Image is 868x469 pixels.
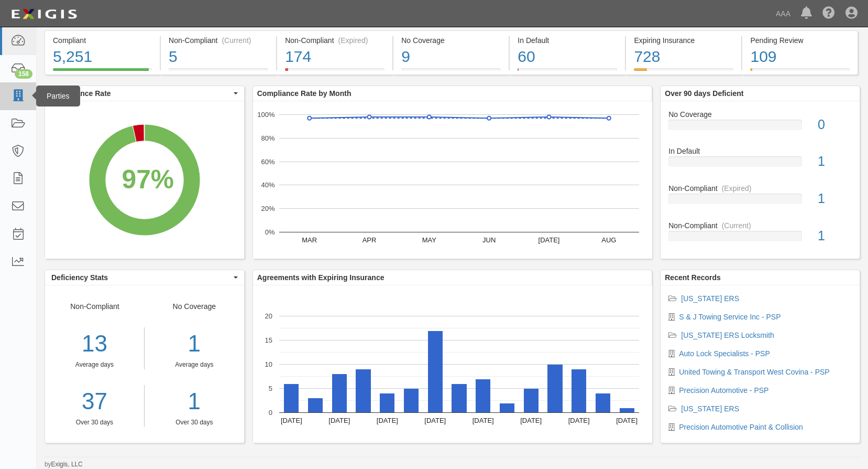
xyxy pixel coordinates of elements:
[265,336,272,344] text: 15
[45,460,83,469] small: by
[722,220,751,231] div: (Current)
[152,327,236,360] div: 1
[679,313,781,321] a: S & J Towing Service Inc - PSP
[269,409,272,417] text: 0
[285,35,384,46] div: Non-Compliant (Expired)
[668,146,852,183] a: In Default1
[601,236,616,244] text: AUG
[661,183,860,194] div: Non-Compliant
[51,88,231,99] span: Compliance Rate
[161,68,276,77] a: Non-Compliant(Current)5
[53,35,152,46] div: Compliant
[424,417,446,424] text: [DATE]
[45,301,145,427] div: Non-Compliant
[510,68,625,77] a: In Default60
[45,68,160,77] a: Compliant5,251
[281,417,302,424] text: [DATE]
[626,68,741,77] a: Expiring Insurance728
[742,68,858,77] a: Pending Review109
[634,46,733,68] div: 728
[634,35,733,46] div: Expiring Insurance
[661,109,860,120] div: No Coverage
[681,331,774,339] a: [US_STATE] ERS Locksmith
[257,89,351,98] b: Compliance Rate by Month
[668,220,852,250] a: Non-Compliant(Current)1
[152,385,236,418] a: 1
[668,109,852,146] a: No Coverage0
[661,146,860,156] div: In Default
[285,46,384,68] div: 174
[269,385,272,392] text: 5
[169,35,268,46] div: Non-Compliant (Current)
[302,236,317,244] text: MAR
[681,404,739,413] a: [US_STATE] ERS
[750,46,849,68] div: 109
[679,349,770,358] a: Auto Lock Specialists - PSP
[810,115,860,134] div: 0
[45,418,144,427] div: Over 30 days
[518,35,617,46] div: In Default
[265,360,272,368] text: 10
[53,46,152,68] div: 5,251
[750,35,849,46] div: Pending Review
[473,417,494,424] text: [DATE]
[679,423,803,431] a: Precision Automotive Paint & Collision
[145,301,244,427] div: No Coverage
[45,360,144,369] div: Average days
[261,205,274,212] text: 20%
[810,152,860,171] div: 1
[482,236,496,244] text: JUN
[265,312,272,320] text: 20
[257,111,275,119] text: 100%
[401,35,501,46] div: No Coverage
[122,161,174,198] div: 97%
[45,327,144,360] div: 13
[338,35,368,46] div: (Expired)
[401,46,501,68] div: 9
[679,386,768,395] a: Precision Automotive - PSP
[665,89,743,98] b: Over 90 days Deficient
[616,417,638,424] text: [DATE]
[51,461,83,468] a: Exigis, LLC
[36,86,80,106] div: Parties
[253,101,652,259] svg: A chart.
[822,7,835,20] i: Help Center - Complianz
[393,68,509,77] a: No Coverage9
[362,236,376,244] text: APR
[253,285,652,443] svg: A chart.
[722,183,752,194] div: (Expired)
[277,68,392,77] a: Non-Compliant(Expired)174
[518,46,617,68] div: 60
[328,417,350,424] text: [DATE]
[538,236,559,244] text: [DATE]
[45,101,244,259] svg: A chart.
[265,228,274,236] text: 0%
[668,183,852,220] a: Non-Compliant(Expired)1
[261,181,274,189] text: 40%
[261,134,274,142] text: 80%
[665,273,721,282] b: Recent Records
[222,35,251,46] div: (Current)
[810,227,860,246] div: 1
[45,385,144,418] a: 37
[257,273,384,282] b: Agreements with Expiring Insurance
[51,272,231,283] span: Deficiency Stats
[520,417,542,424] text: [DATE]
[15,69,32,79] div: 158
[422,236,436,244] text: MAY
[377,417,398,424] text: [DATE]
[261,157,274,165] text: 60%
[45,270,244,285] button: Deficiency Stats
[45,86,244,101] button: Compliance Rate
[8,5,80,24] img: logo-5460c22ac91f19d4615b14bd174203de0afe785f0fc80cf4dbbc73dc1793850b.png
[169,46,268,68] div: 5
[568,417,589,424] text: [DATE]
[152,418,236,427] div: Over 30 days
[152,360,236,369] div: Average days
[681,294,739,303] a: [US_STATE] ERS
